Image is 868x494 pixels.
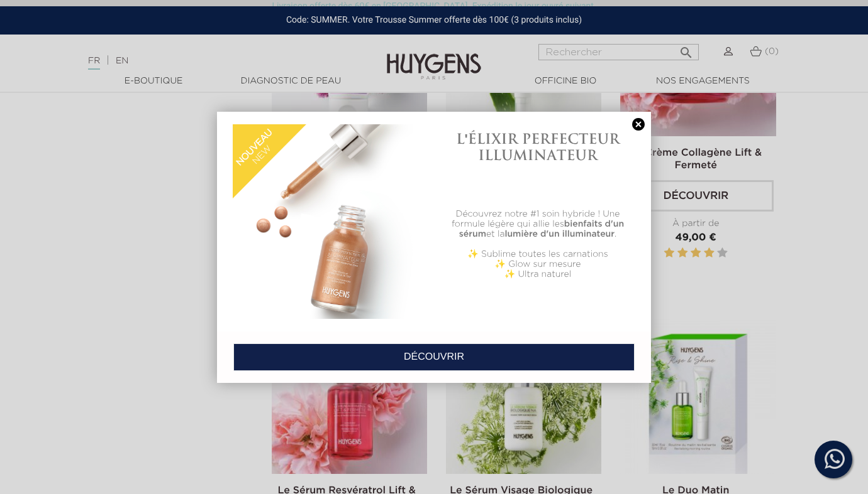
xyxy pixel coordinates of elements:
p: Découvrez notre #1 soin hybride ! Une formule légère qui allie les et la . [440,209,635,239]
p: ✨ Ultra naturel [440,269,635,279]
a: DÉCOUVRIR [233,343,635,371]
p: ✨ Sublime toutes les carnations [440,249,635,259]
h1: L'ÉLIXIR PERFECTEUR ILLUMINATEUR [440,131,635,164]
p: ✨ Glow sur mesure [440,259,635,269]
b: lumière d'un illuminateur [504,230,615,239]
b: bienfaits d'un sérum [459,220,624,239]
